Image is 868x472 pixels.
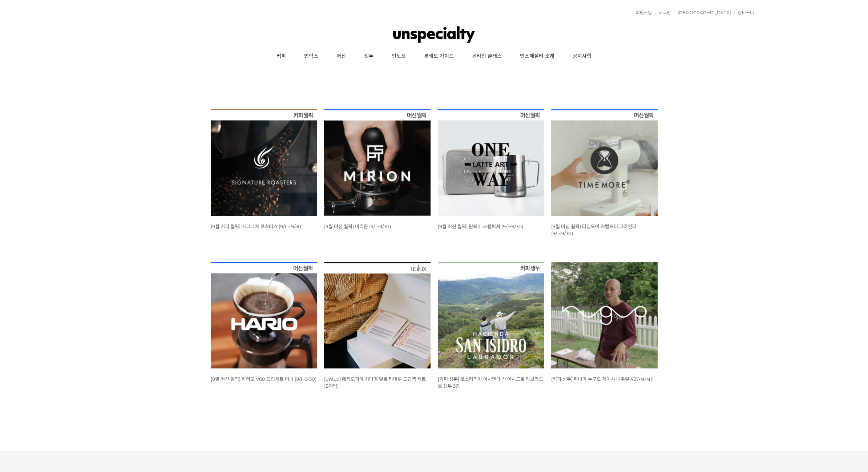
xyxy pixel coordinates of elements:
a: [9월 머신 월픽] 원웨이 스팀피쳐 (9/1~9/30) [438,223,523,229]
a: 언스페셜티 소개 [511,47,564,65]
a: [커피 생두] 파나마 누구오 게이샤 내추럴 427-N-NF [551,376,653,382]
img: [unlux] 에티오피아 시다마 알로 타미루 드립백 세트 (8개입) [324,262,431,369]
a: [unlux] 에티오피아 시다마 알로 타미루 드립백 세트 (8개입) [324,376,426,389]
a: 온라인 클래스 [463,47,511,65]
a: [커피 생두] 코스타리카 아시엔다 산 이시드로 라브라도르 생두 3종 [438,376,543,389]
img: 언스페셜티 몰 [393,24,475,45]
a: 커피 [267,47,295,65]
a: [9월 머신 월픽] 미리온 (9/1~9/30) [324,223,391,229]
a: 머신 [327,47,355,65]
a: 장바구니 [734,11,754,15]
a: 언럭스 [295,47,327,65]
a: 생두 [355,47,383,65]
img: 코스타리카 아시엔다 산 이시드로 라브라도르 [438,262,544,369]
img: 9월 머신 월픽 원웨이 스팀피쳐 [438,109,544,216]
img: [9월 커피 월픽] 시그니쳐 로스터스 (9/1 ~ 9/30) [211,109,317,216]
a: 공지사항 [564,47,601,65]
a: 로그인 [655,11,671,15]
img: 9월 머신 월픽 하리오 V60 드립세트 미니 [211,262,317,369]
a: [9월 머신 월픽] 하리오 V60 드립세트 미니 (9/1~9/30) [211,376,316,382]
a: 분쇄도 가이드 [415,47,463,65]
a: [9월 머신 월픽] 타임모어 스컬프터 그라인더 (9/1~9/30) [551,223,637,236]
img: 9월 머신 월픽 타임모어 스컬프터 [551,109,658,216]
a: [9월 커피 월픽] 시그니쳐 로스터스 (9/1 ~ 9/30) [211,223,303,229]
a: 언노트 [383,47,415,65]
img: 9월 머신 월픽 미리온 [324,109,431,216]
img: 파나마 누구오 게이샤 내추럴 427-N-NF [551,262,658,369]
a: 회원가입 [632,11,652,15]
a: [DEMOGRAPHIC_DATA] [674,11,731,15]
